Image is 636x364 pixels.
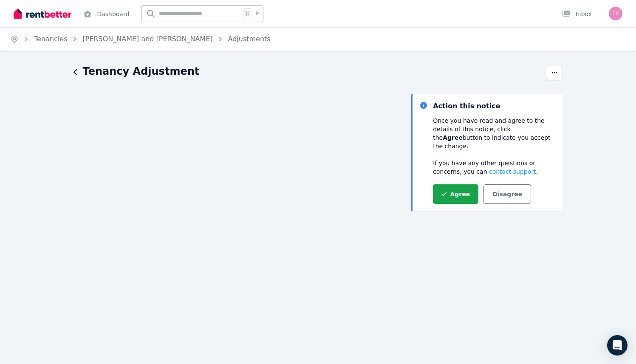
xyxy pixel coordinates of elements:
[433,184,478,204] button: Agree
[82,35,212,43] a: [PERSON_NAME] and [PERSON_NAME]
[14,7,71,20] img: RentBetter
[609,7,622,20] img: Lineth Trujillo Morales
[34,35,67,43] a: Tenancies
[83,65,200,78] h1: Tenancy Adjustment
[483,184,531,204] button: Disagree
[562,10,592,18] div: Inbox
[607,335,628,356] div: Open Intercom Messenger
[228,35,271,43] a: Adjustments
[433,116,556,150] p: Once you have read and agree to the details of this notice, click the button to indicate you acce...
[433,101,500,111] div: Action this notice
[443,134,463,141] strong: Agree
[433,159,556,176] p: If you have any other questions or concerns, you can .
[489,168,536,175] span: contact support
[256,10,259,17] span: k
